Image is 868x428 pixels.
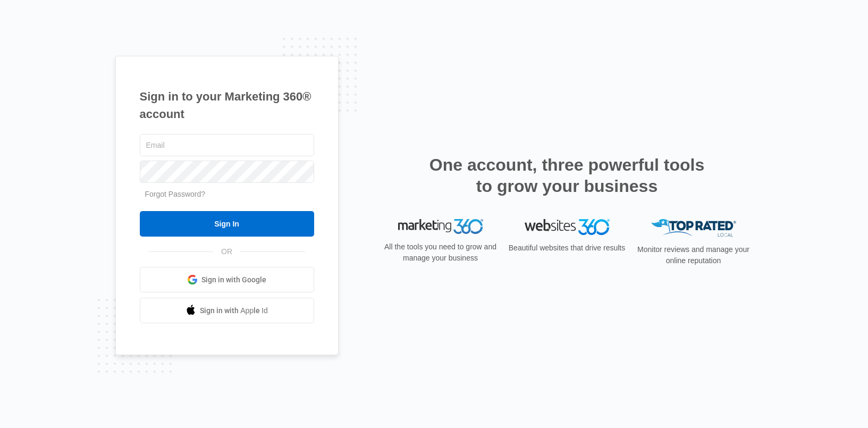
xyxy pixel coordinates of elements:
[140,267,314,292] a: Sign in with Google
[381,241,500,264] p: All the tools you need to grow and manage your business
[525,219,610,234] img: Websites 360
[651,219,736,237] img: Top Rated Local
[634,244,753,266] p: Monitor reviews and manage your online reputation
[140,134,314,156] input: Email
[140,88,314,123] h1: Sign in to your Marketing 360® account
[508,242,627,254] p: Beautiful websites that drive results
[398,219,483,234] img: Marketing 360
[145,190,206,198] a: Forgot Password?
[201,274,266,286] span: Sign in with Google
[426,154,708,197] h2: One account, three powerful tools to grow your business
[214,246,240,257] span: OR
[140,211,314,237] input: Sign In
[140,298,314,323] a: Sign in with Apple Id
[200,305,268,316] span: Sign in with Apple Id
